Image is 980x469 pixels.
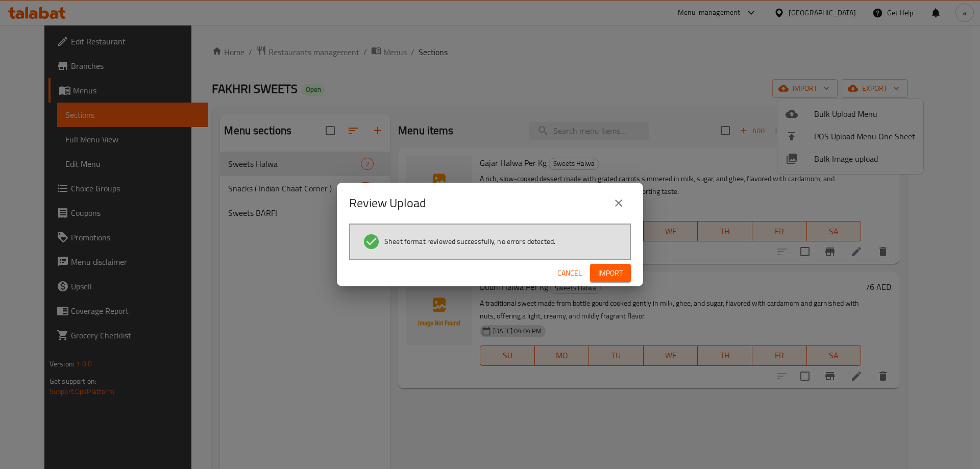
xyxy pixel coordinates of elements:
span: Import [598,267,623,280]
button: close [606,191,631,215]
span: Sheet format reviewed successfully, no errors detected. [384,236,555,246]
h2: Review Upload [349,195,426,211]
button: Import [590,264,631,283]
button: Cancel [553,264,586,283]
span: Cancel [557,267,582,280]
